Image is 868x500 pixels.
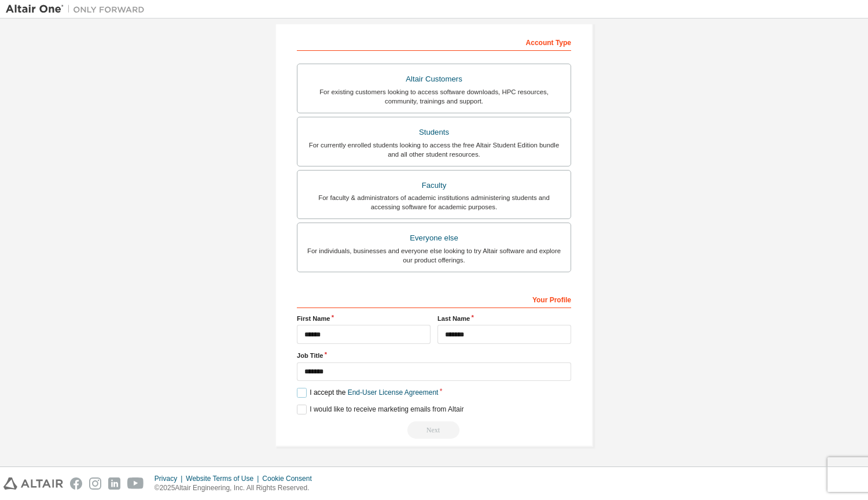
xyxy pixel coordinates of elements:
a: End-User License Agreement [348,388,439,397]
div: Account Type [297,32,571,51]
div: Altair Customers [304,71,564,87]
div: Privacy [155,474,186,483]
img: Altair One [6,3,150,15]
img: youtube.svg [127,477,144,490]
div: Students [304,124,564,140]
label: First Name [297,314,431,323]
div: Faculty [304,177,564,194]
label: I accept the [297,388,438,398]
div: Your Profile [297,290,571,308]
label: I would like to receive marketing emails from Altair [297,405,464,414]
div: Read and acccept EULA to continue [297,421,571,439]
label: Last Name [437,314,571,323]
div: Website Terms of Use [186,474,262,483]
div: For faculty & administrators of academic institutions administering students and accessing softwa... [304,193,564,212]
div: For existing customers looking to access software downloads, HPC resources, community, trainings ... [304,87,564,106]
img: linkedin.svg [108,477,120,490]
img: altair_logo.svg [3,477,63,490]
img: facebook.svg [70,477,82,490]
div: Everyone else [304,230,564,246]
div: For individuals, businesses and everyone else looking to try Altair software and explore our prod... [304,246,564,265]
div: Cookie Consent [262,474,318,483]
p: © 2025 Altair Engineering, Inc. All Rights Reserved. [155,483,319,493]
div: For currently enrolled students looking to access the free Altair Student Edition bundle and all ... [304,140,564,159]
label: Job Title [297,351,571,360]
img: instagram.svg [89,477,101,490]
